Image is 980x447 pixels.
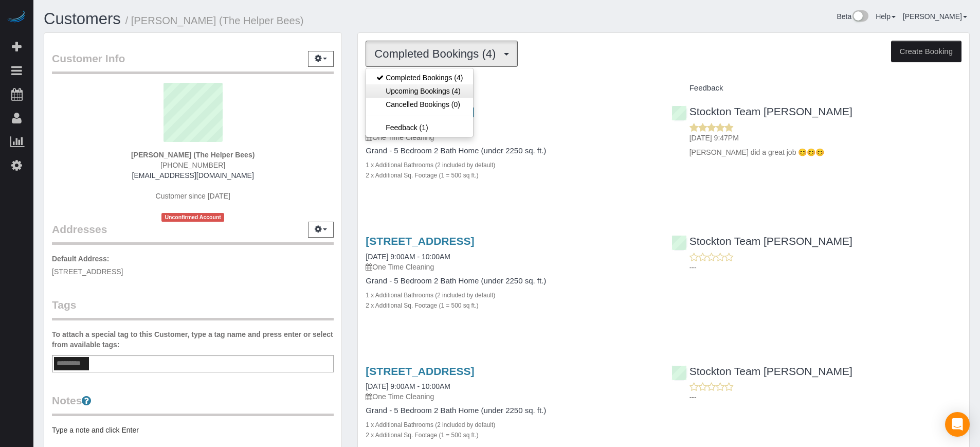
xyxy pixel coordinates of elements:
img: Automaid Logo [6,10,27,25]
span: Unconfirmed Account [161,213,224,222]
small: 1 x Additional Bathrooms (2 included by default) [366,292,495,299]
legend: Notes [52,393,334,416]
h4: Grand - 5 Bedroom 2 Bath Home (under 2250 sq. ft.) [366,147,656,155]
p: [PERSON_NAME] did a great job 😊😊😊 [689,147,961,157]
span: Completed Bookings (4) [374,47,501,60]
p: [DATE] 9:47PM [689,133,961,143]
small: 2 x Additional Sq. Footage (1 = 500 sq ft.) [366,302,478,309]
span: [PHONE_NUMBER] [160,161,225,169]
a: [DATE] 9:00AM - 10:00AM [366,382,450,390]
a: Stockton Team [PERSON_NAME] [672,105,852,117]
label: To attach a special tag to this Customer, type a tag name and press enter or select from availabl... [52,329,334,350]
a: Stockton Team [PERSON_NAME] [672,365,852,377]
legend: Tags [52,297,334,320]
small: / [PERSON_NAME] (The Helper Bees) [125,15,304,26]
p: --- [689,262,961,273]
span: Customer since [DATE] [156,192,230,200]
h4: Service [366,84,656,93]
pre: Type a note and click Enter [52,425,334,435]
a: Completed Bookings (4) [366,71,473,84]
small: 2 x Additional Sq. Footage (1 = 500 sq ft.) [366,172,478,179]
h4: Grand - 5 Bedroom 2 Bath Home (under 2250 sq. ft.) [366,406,656,415]
a: Upcoming Bookings (4) [366,84,473,98]
small: 2 x Additional Sq. Footage (1 = 500 sq ft.) [366,432,478,439]
button: Completed Bookings (4) [366,41,518,67]
p: One Time Cleaning [366,262,656,272]
h4: Grand - 5 Bedroom 2 Bath Home (under 2250 sq. ft.) [366,277,656,285]
strong: [PERSON_NAME] (The Helper Bees) [131,151,255,159]
a: Cancelled Bookings (0) [366,98,473,111]
a: [EMAIL_ADDRESS][DOMAIN_NAME] [132,171,254,180]
a: Customers [44,10,121,28]
p: --- [689,392,961,402]
small: 1 x Additional Bathrooms (2 included by default) [366,162,495,169]
small: 1 x Additional Bathrooms (2 included by default) [366,421,495,428]
label: Default Address: [52,254,110,264]
a: Feedback (1) [366,121,473,134]
img: New interface [851,10,868,24]
a: [PERSON_NAME] [903,12,967,21]
legend: Customer Info [52,51,334,74]
p: One Time Cleaning [366,132,656,142]
a: Help [876,12,896,21]
div: Open Intercom Messenger [945,412,970,437]
a: Beta [837,12,868,21]
a: [STREET_ADDRESS] [366,235,474,247]
button: Create Booking [891,41,961,62]
a: [STREET_ADDRESS] [366,365,474,377]
a: [DATE] 9:00AM - 10:00AM [366,253,450,261]
span: [STREET_ADDRESS] [52,267,123,276]
a: Stockton Team [PERSON_NAME] [672,235,852,247]
p: One Time Cleaning [366,391,656,402]
h4: Feedback [672,84,961,93]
